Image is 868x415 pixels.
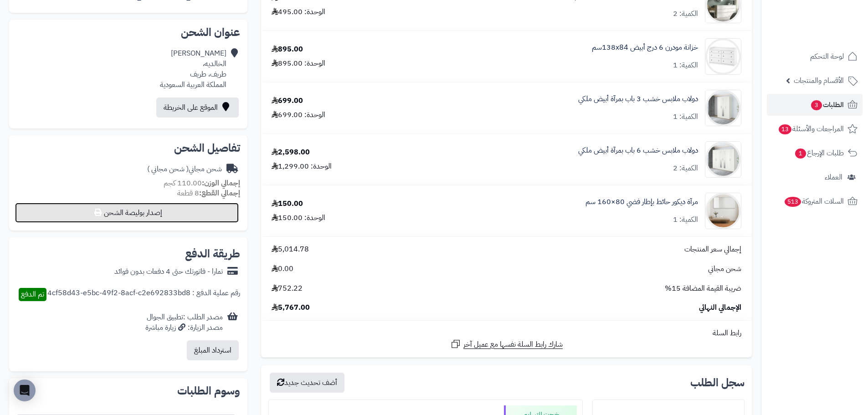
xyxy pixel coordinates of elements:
[825,171,842,184] span: العملاء
[272,264,293,274] span: 0.00
[795,149,806,159] span: 1
[202,178,240,189] strong: إجمالي الوزن:
[463,339,563,350] span: شارك رابط السلة نفسها مع عميل آخر
[272,244,309,255] span: 5,014.78
[450,338,563,350] a: شارك رابط السلة نفسها مع عميل آخر
[684,244,741,255] span: إجمالي سعر المنتجات
[164,178,240,189] small: 110.00 كجم
[187,340,239,360] button: استرداد المبلغ
[779,124,791,134] span: 13
[272,199,303,209] div: 150.00
[147,164,222,174] div: شحن مجاني
[767,118,863,140] a: المراجعات والأسئلة13
[592,42,698,53] a: خزانة مودرن 6 درج أبيض 138x84سم
[272,213,325,223] div: الوحدة: 150.00
[578,145,698,156] a: دولاب ملابس خشب 6 باب بمرآة أبيض ملكي
[16,385,240,396] h2: وسوم الطلبات
[145,312,223,333] div: مصدر الطلب :تطبيق الجوال
[705,90,741,126] img: 1733064246-1-90x90.jpg
[767,166,863,188] a: العملاء
[810,50,844,63] span: لوحة التحكم
[185,248,240,259] h2: طريقة الدفع
[586,197,698,207] a: مرآة ديكور حائط بإطار فضي 80×160 سم
[578,94,698,104] a: دولاب ملابس خشب 3 باب بمرآة أبيض ملكي
[705,38,741,75] img: 1710267216-110115010044-90x90.jpg
[272,283,303,294] span: 752.22
[767,94,863,116] a: الطلبات3
[673,112,698,122] div: الكمية: 1
[708,264,741,274] span: شحن مجاني
[705,193,741,229] img: 1753778137-1-90x90.jpg
[272,302,310,313] span: 5,767.00
[114,266,223,277] div: تمارا - فاتورتك حتى 4 دفعات بدون فوائد
[794,74,844,87] span: الأقسام والمنتجات
[272,110,325,120] div: الوحدة: 699.00
[270,373,344,393] button: أضف تحديث جديد
[147,164,189,174] span: ( شحن مجاني )
[811,100,822,110] span: 3
[673,215,698,225] div: الكمية: 1
[160,48,226,90] div: [PERSON_NAME] الخالديه، طريف، طريف المملكة العربية السعودية
[199,188,240,199] strong: إجمالي القطع:
[265,328,748,338] div: رابط السلة
[47,288,240,301] div: رقم عملية الدفع : 4cf58d43-e5bc-49f2-8acf-c2e692833bd8
[690,377,745,388] h3: سجل الطلب
[16,27,240,38] h2: عنوان الشحن
[784,195,844,208] span: السلات المتروكة
[810,98,844,111] span: الطلبات
[272,161,332,172] div: الوحدة: 1,299.00
[272,58,325,69] div: الوحدة: 895.00
[673,60,698,71] div: الكمية: 1
[665,283,741,294] span: ضريبة القيمة المضافة 15%
[272,44,303,55] div: 895.00
[785,197,801,207] span: 513
[16,143,240,154] h2: تفاصيل الشحن
[177,188,240,199] small: 8 قطعة
[156,97,239,118] a: الموقع على الخريطة
[673,163,698,174] div: الكمية: 2
[15,203,239,223] button: إصدار بوليصة الشحن
[14,379,36,401] div: Open Intercom Messenger
[699,302,741,313] span: الإجمالي النهائي
[673,9,698,19] div: الكمية: 2
[272,96,303,106] div: 699.00
[767,142,863,164] a: طلبات الإرجاع1
[806,23,859,42] img: logo-2.png
[778,123,844,135] span: المراجعات والأسئلة
[145,323,223,333] div: مصدر الزيارة: زيارة مباشرة
[272,147,310,158] div: 2,598.00
[767,190,863,212] a: السلات المتروكة513
[272,7,325,17] div: الوحدة: 495.00
[21,289,44,300] span: تم الدفع
[767,46,863,67] a: لوحة التحكم
[794,147,844,159] span: طلبات الإرجاع
[705,141,741,178] img: 1733065410-1-90x90.jpg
